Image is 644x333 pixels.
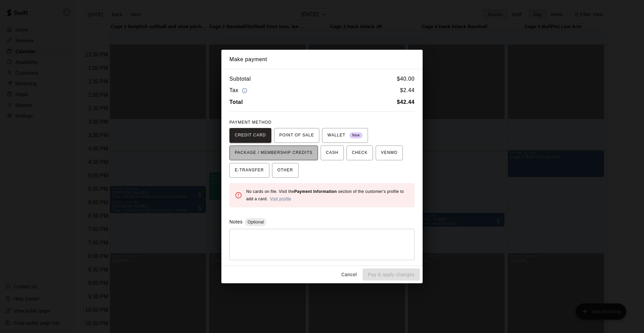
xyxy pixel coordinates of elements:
span: New [350,131,363,140]
span: Optional [245,219,266,224]
span: No cards on file. Visit the section of the customer's profile to add a card. [246,189,404,201]
span: WALLET [327,130,363,141]
button: PACKAGE / MEMBERSHIP CREDITS [229,145,318,160]
h6: Tax [229,86,249,95]
button: CASH [321,145,344,160]
span: CREDIT CARD [235,130,266,141]
button: CHECK [346,145,373,160]
button: OTHER [272,163,299,178]
h2: Make payment [221,50,423,69]
a: Visit profile [270,197,291,201]
button: POINT OF SALE [274,128,319,143]
span: POINT OF SALE [279,130,314,141]
b: Payment Information [294,189,337,194]
button: E-TRANSFER [229,163,269,178]
span: PACKAGE / MEMBERSHIP CREDITS [235,148,313,158]
span: CHECK [352,148,368,158]
span: CASH [326,148,338,158]
button: WALLET New [322,128,368,143]
button: CREDIT CARD [229,128,271,143]
label: Notes [229,219,243,224]
button: VENMO [376,145,403,160]
span: OTHER [277,165,293,176]
span: PAYMENT METHOD [229,120,271,125]
span: VENMO [381,148,397,158]
span: E-TRANSFER [235,165,264,176]
b: Total [229,99,243,105]
button: Cancel [338,268,360,281]
h6: $ 2.44 [400,86,415,95]
h6: Subtotal [229,75,251,83]
h6: $ 40.00 [397,75,415,83]
b: $ 42.44 [397,99,415,105]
